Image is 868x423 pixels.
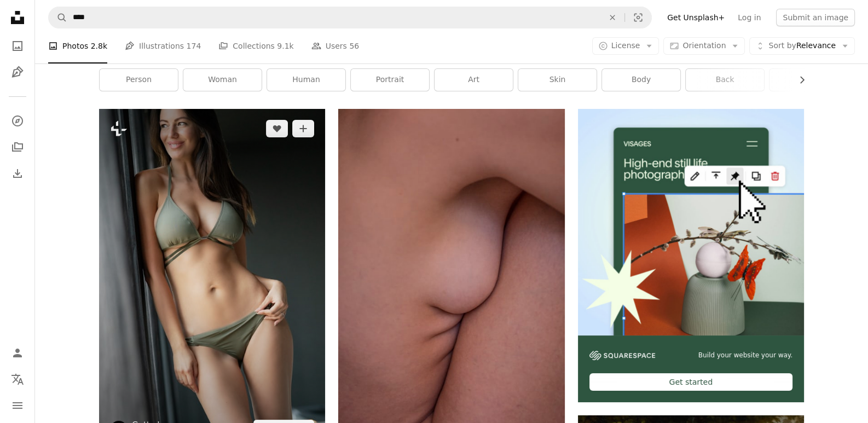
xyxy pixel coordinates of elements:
form: Find visuals sitewide [48,7,652,28]
button: Search Unsplash [49,7,67,28]
a: Log in / Sign up [7,342,28,364]
img: file-1606177908946-d1eed1cbe4f5image [589,351,655,360]
a: Collections [7,136,28,158]
a: person [100,69,178,91]
span: 56 [349,40,359,52]
a: skin [518,69,597,91]
a: Collections 9.1k [218,28,293,63]
button: License [592,37,659,55]
a: Log in [731,9,767,26]
button: scroll list to the right [792,69,804,91]
span: License [611,41,640,50]
button: Like [266,120,288,137]
button: Submit an image [776,9,855,26]
a: naked [769,69,848,91]
a: Beautiful sexy woman in lingerie posing at home [99,274,325,283]
button: Sort byRelevance [749,37,855,55]
button: Orientation [663,37,745,55]
span: Sort by [768,41,796,50]
a: Photos [7,35,28,57]
button: Clear [600,7,624,28]
a: Get Unsplash+ [661,9,731,26]
button: Add to Collection [292,120,314,137]
span: 9.1k [277,40,293,52]
a: portrait [351,69,429,91]
span: Relevance [768,40,836,51]
a: back [686,69,764,91]
button: Language [7,368,28,390]
img: file-1723602894256-972c108553a7image [578,109,804,335]
a: art [435,69,513,91]
a: person's left foot [338,274,564,283]
a: Download History [7,163,28,184]
a: Home — Unsplash [7,7,28,31]
a: Illustrations [7,61,28,83]
div: Get started [589,373,792,391]
span: 174 [187,40,201,52]
a: Build your website your way.Get started [578,109,804,402]
a: Explore [7,110,28,132]
a: Illustrations 174 [125,28,201,63]
span: Orientation [682,41,726,50]
button: Menu [7,395,28,416]
button: Visual search [625,7,651,28]
a: woman [183,69,262,91]
a: Users 56 [311,28,360,63]
a: human [267,69,345,91]
a: body [602,69,680,91]
span: Build your website your way. [698,351,792,360]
